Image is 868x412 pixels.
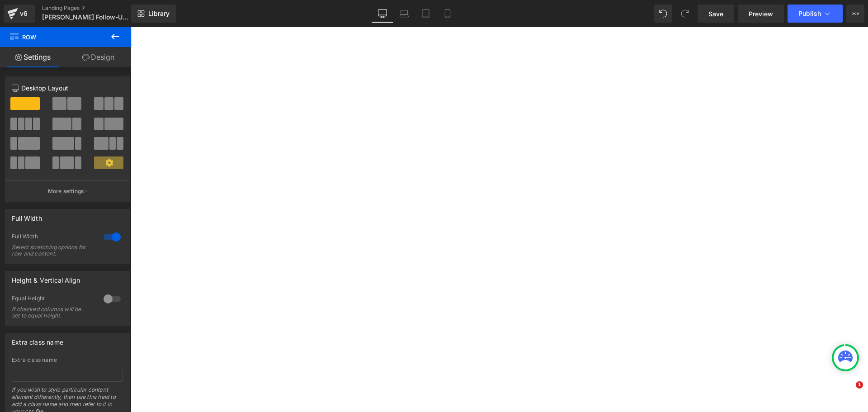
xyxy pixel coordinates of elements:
[12,333,63,346] div: Extra class name
[12,233,94,242] div: Full Width
[393,5,415,23] a: Laptop
[18,8,29,19] div: v6
[788,5,843,23] button: Publish
[12,357,123,363] div: Extra class name
[654,5,672,23] button: Undo
[798,10,821,17] span: Publish
[48,187,84,195] p: More settings
[148,9,170,18] span: Library
[708,9,723,19] span: Save
[676,5,694,23] button: Redo
[131,5,176,23] a: New Library
[66,47,131,67] a: Design
[437,5,458,23] a: Mobile
[12,209,42,222] div: Full Width
[42,14,129,21] span: [PERSON_NAME] Follow-Up - [PERSON_NAME] - [DATE]
[372,5,393,23] a: Desktop
[4,5,35,23] a: v6
[846,5,864,23] button: More
[9,27,99,47] span: Row
[837,381,859,403] iframe: Intercom live chat
[12,83,123,93] p: Desktop Layout
[5,180,129,202] button: More settings
[738,5,784,23] a: Preview
[12,271,80,284] div: Height & Vertical Align
[12,244,93,257] div: Select stretching options for row and content.
[415,5,437,23] a: Tablet
[42,5,146,12] a: Landing Pages
[856,381,863,388] span: 1
[12,295,94,304] div: Equal Height
[749,9,773,19] span: Preview
[12,306,93,319] div: If checked columns will be set to equal height.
